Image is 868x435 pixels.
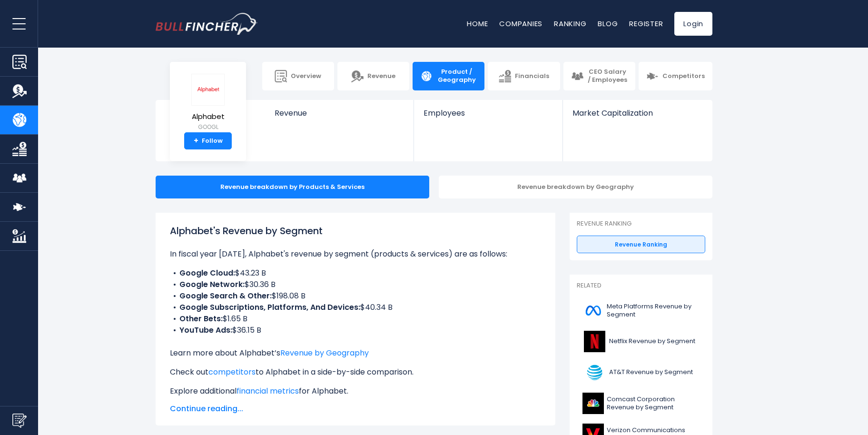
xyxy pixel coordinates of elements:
p: In fiscal year [DATE], Alphabet's revenue by segment (products & services) are as follows: [170,248,541,260]
a: Market Capitalization [563,100,711,134]
a: AT&T Revenue by Segment [577,359,705,386]
a: Home [467,19,488,29]
span: Alphabet [191,113,225,121]
img: T logo [582,362,606,383]
span: Employees [424,109,552,118]
p: Related [577,282,705,290]
span: Product / Geography [436,68,477,84]
span: Competitors [662,72,705,80]
img: META logo [582,300,604,321]
a: Meta Platforms Revenue by Segment [577,297,705,324]
a: +Follow [184,132,232,149]
li: $43.23 B [170,267,541,279]
span: Comcast Corporation Revenue by Segment [607,395,700,412]
a: Companies [499,19,542,29]
span: Revenue [367,72,395,80]
img: bullfincher logo [156,13,258,35]
span: Continue reading... [170,403,541,415]
li: $36.15 B [170,325,541,336]
p: Revenue Ranking [577,220,705,228]
a: Comcast Corporation Revenue by Segment [577,390,705,416]
a: Netflix Revenue by Segment [577,328,705,355]
a: Revenue by Geography [280,347,369,358]
small: GOOGL [191,123,225,131]
a: CEO Salary / Employees [563,62,635,90]
a: Employees [414,100,562,134]
b: Other Bets: [179,313,223,324]
strong: + [194,137,198,145]
a: Product / Geography [413,62,484,90]
span: Meta Platforms Revenue by Segment [607,303,700,319]
a: Revenue Ranking [577,236,705,254]
b: Google Network: [179,279,245,290]
div: Revenue breakdown by Products & Services [156,176,429,198]
b: Google Search & Other: [179,290,272,301]
span: Revenue [275,109,404,118]
p: Explore additional for Alphabet. [170,386,541,397]
h1: Alphabet's Revenue by Segment [170,224,541,238]
b: Google Cloud: [179,267,235,278]
li: $198.08 B [170,290,541,302]
li: $1.65 B [170,313,541,325]
div: Revenue breakdown by Geography [439,176,712,198]
span: CEO Salary / Employees [587,68,628,84]
a: Competitors [639,62,712,90]
span: AT&T Revenue by Segment [609,368,693,376]
a: Revenue [265,100,414,134]
li: $30.36 B [170,279,541,290]
a: Blog [598,19,618,29]
a: financial metrics [237,386,299,396]
span: Netflix Revenue by Segment [609,337,695,346]
a: Ranking [554,19,586,29]
img: CMCSA logo [582,393,604,414]
span: Market Capitalization [572,109,702,118]
a: Alphabet GOOGL [191,73,225,133]
a: Go to homepage [156,13,258,35]
span: Financials [515,72,549,80]
a: Financials [488,62,560,90]
p: Check out to Alphabet in a side-by-side comparison. [170,366,541,378]
b: Google Subscriptions, Platforms, And Devices: [179,302,360,313]
a: Register [629,19,663,29]
img: NFLX logo [582,331,606,352]
a: competitors [208,366,256,377]
a: Login [674,12,712,36]
li: $40.34 B [170,302,541,313]
p: Learn more about Alphabet’s [170,347,541,359]
span: Overview [291,72,321,80]
a: Revenue [337,62,409,90]
a: Overview [262,62,334,90]
b: YouTube Ads: [179,325,232,336]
